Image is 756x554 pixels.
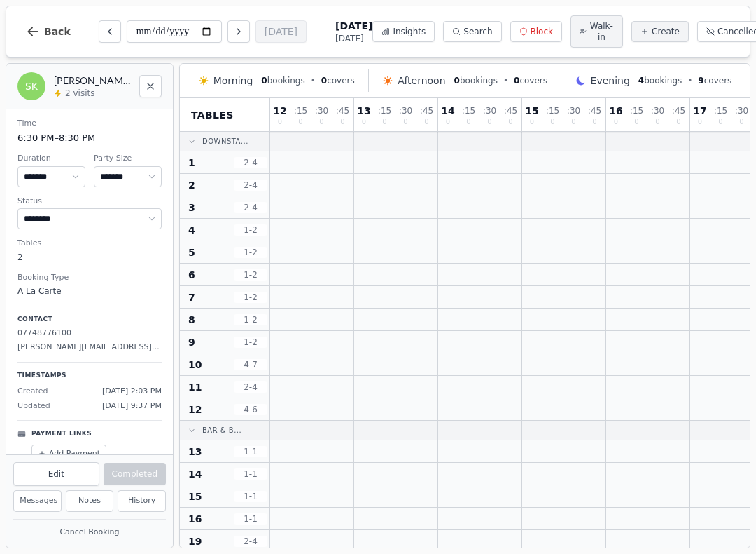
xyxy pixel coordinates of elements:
span: 0 [278,119,282,126]
span: bookings [261,75,304,86]
span: 12 [188,403,202,417]
span: Walk-in [589,20,614,43]
span: : 45 [420,107,433,115]
span: 12 [273,106,286,116]
span: 13 [357,106,370,116]
span: 2 [188,178,195,192]
span: 2 - 4 [234,381,267,393]
span: : 45 [588,107,601,115]
span: 1 - 2 [234,269,267,281]
span: : 45 [336,107,349,115]
button: Search [443,21,501,42]
span: 0 [424,119,428,126]
span: : 15 [462,107,475,115]
span: 7 [188,290,195,304]
span: [DATE] 2:03 PM [102,386,162,398]
span: 0 [655,119,659,126]
p: Payment Links [31,429,92,439]
span: 4 - 7 [234,359,267,370]
span: : 30 [483,107,496,115]
span: 1 - 2 [234,314,267,325]
span: 0 [614,119,618,126]
span: Updated [17,400,50,412]
span: : 30 [399,107,412,115]
span: 0 [550,119,554,126]
span: Downsta... [202,136,248,147]
dd: A La Carte [17,285,162,297]
span: : 45 [672,107,685,115]
span: 8 [188,313,195,327]
button: Block [510,21,562,42]
span: 1 [188,156,195,170]
span: Created [17,386,48,398]
span: 16 [188,512,202,526]
button: Back [15,15,82,48]
span: Search [463,26,492,37]
span: 5 [188,245,195,259]
span: 0 [634,119,638,126]
span: Evening [591,74,630,88]
span: 0 [454,76,460,86]
span: 10 [188,358,202,372]
span: 1 - 2 [234,292,267,303]
span: covers [321,75,355,86]
span: 0 [466,119,470,126]
span: : 30 [651,107,664,115]
button: Notes [66,490,114,512]
span: : 15 [378,107,391,115]
span: 0 [698,119,702,126]
span: 0 [739,119,743,126]
span: 9 [188,335,195,349]
dt: Status [17,196,162,208]
h2: [PERSON_NAME] [PERSON_NAME] [54,74,131,88]
span: 1 - 2 [234,337,267,348]
span: 14 [188,467,202,481]
span: • [503,75,508,86]
span: 0 [487,119,491,126]
span: : 45 [504,107,517,115]
span: Block [531,26,553,37]
dt: Tables [17,238,162,250]
span: 2 - 4 [234,157,267,168]
span: 2 - 4 [234,536,267,547]
span: Create [652,26,680,37]
span: 9 [698,76,703,86]
button: Close [139,75,162,97]
span: 1 - 1 [234,513,267,525]
button: Insights [372,21,435,42]
span: 4 [638,76,644,86]
span: 0 [571,119,575,126]
span: 2 - 4 [234,180,267,191]
span: Tables [191,108,234,122]
button: [DATE] [255,20,307,43]
span: : 15 [630,107,643,115]
span: 0 [514,76,519,86]
span: 15 [188,489,202,504]
span: 17 [693,106,706,116]
span: 6 [188,268,195,282]
span: 0 [676,119,680,126]
span: covers [698,75,731,86]
span: 0 [298,119,302,126]
span: 19 [188,534,202,548]
dd: 6:30 PM – 8:30 PM [17,131,162,145]
span: Afternoon [398,74,445,88]
button: Add Payment [31,445,106,464]
span: 0 [530,119,534,126]
dd: 2 [17,251,162,264]
span: : 30 [567,107,580,115]
dt: Party Size [94,153,162,165]
button: Edit [13,462,99,486]
span: • [311,75,316,86]
span: 1 - 1 [234,491,267,502]
span: 0 [321,76,327,86]
span: 0 [446,119,450,126]
span: 15 [525,106,538,116]
span: 4 - 6 [234,404,267,415]
span: 0 [319,119,323,126]
span: 0 [340,119,344,126]
button: History [118,490,166,512]
span: 16 [609,106,622,116]
span: : 15 [714,107,727,115]
span: : 15 [546,107,559,115]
